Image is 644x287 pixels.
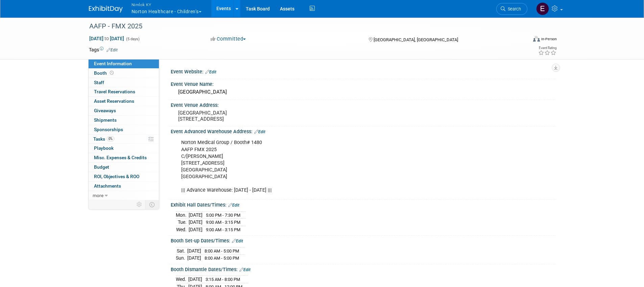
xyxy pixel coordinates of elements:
a: Attachments [89,182,159,191]
span: Nimlok KY [132,1,201,8]
td: [DATE] [189,211,202,219]
span: Shipments [94,117,117,123]
span: 0% [107,136,114,141]
td: [DATE] [188,276,202,283]
span: Search [505,6,521,11]
span: [DATE] [DATE] [89,35,124,42]
td: [DATE] [189,226,202,233]
span: Tasks [93,136,114,142]
a: Tasks0% [89,135,159,144]
span: to [103,36,110,41]
a: Misc. Expenses & Credits [89,153,159,162]
a: Staff [89,78,159,87]
span: Event Information [94,61,132,66]
span: Giveaways [94,108,116,113]
a: Playbook [89,144,159,153]
a: ROI, Objectives & ROO [89,172,159,181]
a: Edit [232,239,243,243]
a: Edit [106,48,118,52]
span: Booth [94,70,115,76]
span: 8:00 AM - 5:00 PM [205,248,239,254]
span: Attachments [94,183,121,189]
img: Elizabeth Griffin [536,2,549,15]
div: AAFP - FMX 2025 [87,20,517,32]
td: Mon. [176,211,189,219]
span: Asset Reservations [94,98,134,104]
span: Misc. Expenses & Credits [94,155,147,160]
div: Event Advanced Warehouse Address: [171,126,555,135]
td: [DATE] [187,247,201,255]
span: [GEOGRAPHIC_DATA], [GEOGRAPHIC_DATA] [374,37,458,42]
div: Event Venue Name: [171,79,555,88]
td: Tags [89,46,118,53]
div: Exhibit Hall Dates/Times: [171,200,555,209]
span: Sponsorships [94,127,123,132]
div: Event Rating [538,46,556,50]
a: Giveaways [89,106,159,115]
button: Committed [208,35,248,43]
div: Event Format [487,35,557,45]
div: Event Website: [171,67,555,75]
a: Shipments [89,116,159,125]
a: Edit [254,129,265,134]
a: Edit [205,70,216,74]
span: 3:15 AM - 8:00 PM [206,277,240,282]
span: 8:00 AM - 5:00 PM [205,256,239,261]
img: Format-Inperson.png [533,36,540,42]
td: [DATE] [187,255,201,262]
div: [GEOGRAPHIC_DATA] [176,87,550,97]
span: 5:00 PM - 7:30 PM [206,213,240,218]
td: Toggle Event Tabs [145,200,159,209]
td: Tue. [176,219,189,226]
span: 9:00 AM - 3:15 PM [206,227,240,232]
pre: [GEOGRAPHIC_DATA] [STREET_ADDRESS] [178,110,324,122]
td: [DATE] [189,219,202,226]
td: Wed. [176,226,189,233]
td: Wed. [176,276,188,283]
a: Search [496,3,527,15]
a: more [89,191,159,200]
span: (5 days) [125,37,140,41]
a: Booth [89,69,159,78]
a: Sponsorships [89,125,159,134]
a: Travel Reservations [89,87,159,96]
span: Budget [94,164,109,170]
div: Booth Dismantle Dates/Times: [171,264,555,273]
div: In-Person [541,37,557,42]
span: Playbook [94,145,114,151]
a: Edit [239,267,251,272]
span: Staff [94,80,104,85]
img: ExhibitDay [89,6,123,13]
span: 9:00 AM - 3:15 PM [206,220,240,225]
span: more [93,193,103,198]
span: Travel Reservations [94,89,135,94]
a: Asset Reservations [89,97,159,106]
span: Booth not reserved yet [109,70,115,75]
div: Booth Set-up Dates/Times: [171,236,555,244]
a: Event Information [89,59,159,68]
div: Norton Medical Group / Booth# 1480 AAFP FMX 2025 C/[PERSON_NAME] [STREET_ADDRESS] [GEOGRAPHIC_DAT... [176,136,481,197]
td: Sun. [176,255,187,262]
div: Event Venue Address: [171,100,555,109]
a: Edit [228,203,239,208]
span: ROI, Objectives & ROO [94,174,139,179]
td: Personalize Event Tab Strip [134,200,145,209]
a: Budget [89,163,159,172]
td: Sat. [176,247,187,255]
